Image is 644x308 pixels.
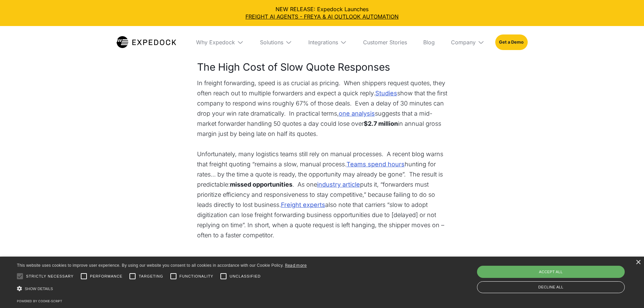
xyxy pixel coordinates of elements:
[636,260,641,265] div: Close
[358,26,412,58] a: Customer Stories
[139,274,163,279] span: Targeting
[418,26,440,58] a: Blog
[17,284,307,293] div: Show details
[197,78,447,149] p: In freight forwarding, speed is as crucial as pricing. When shippers request quotes, they often r...
[5,5,639,21] div: NEW RELEASE: Expedock Launches
[446,26,490,58] div: Company
[610,276,644,308] div: 聊天小工具
[230,181,292,188] strong: missed opportunities
[197,59,447,75] h3: The High Cost of Slow Quote Responses
[364,120,398,127] strong: $2.7 million
[308,39,338,46] div: Integrations
[180,274,213,279] span: Functionality
[191,26,249,58] div: Why Expedock
[339,109,375,119] a: one analysis
[477,266,625,278] div: Accept all
[281,200,325,210] a: Freight experts
[230,274,261,279] span: Unclassified
[477,281,625,293] div: Decline all
[255,26,297,58] div: Solutions
[90,274,123,279] span: Performance
[196,39,235,46] div: Why Expedock
[17,263,284,268] span: This website uses cookies to improve user experience. By using our website you consent to all coo...
[451,39,476,46] div: Company
[5,13,639,20] a: FREIGHT AI AGENTS - FREYA & AI OUTLOOK AUTOMATION
[197,149,447,251] p: Unfortunately, many logistics teams still rely on manual processes. A recent blog warns that frei...
[25,287,53,291] span: Show details
[197,254,447,269] h3: Busy Teams and Manual Bottlenecks
[347,159,405,169] a: Teams spend hours
[260,39,283,46] div: Solutions
[285,263,307,268] a: Read more
[495,34,527,50] a: Get a Demo
[610,276,644,308] iframe: Chat Widget
[303,26,352,58] div: Integrations
[317,180,360,190] a: industry article
[17,299,62,303] a: Powered by cookie-script
[26,274,74,279] span: Strictly necessary
[375,88,397,98] a: Studies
